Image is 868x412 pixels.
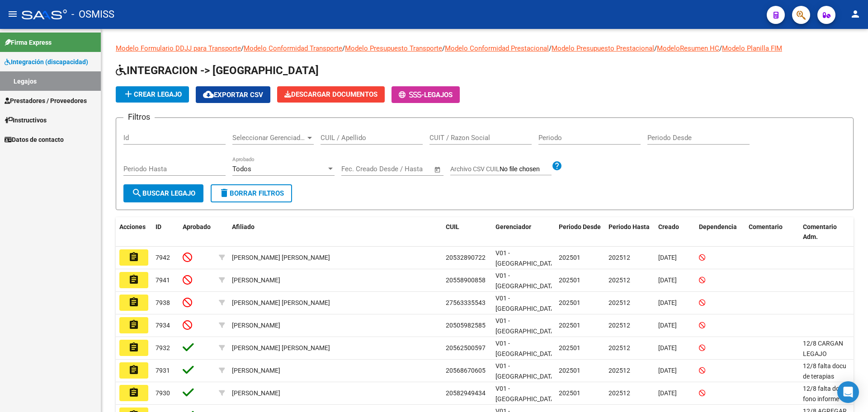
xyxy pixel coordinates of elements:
[495,362,557,380] span: V01 - [GEOGRAPHIC_DATA]
[277,86,385,103] button: Descargar Documentos
[392,86,460,103] button: -Legajos
[5,37,52,47] span: Firma Express
[559,389,580,397] span: 202501
[559,223,601,230] span: Periodo Desde
[609,322,630,329] span: 202512
[341,165,371,173] input: Start date
[5,135,64,145] span: Datos de contacto
[559,254,580,261] span: 202501
[446,276,486,284] span: 20558900858
[658,367,677,374] span: [DATE]
[424,91,453,99] span: Legajos
[232,388,280,398] div: [PERSON_NAME]
[658,254,677,261] span: [DATE]
[446,322,486,329] span: 20505982585
[495,272,557,290] span: V01 - [GEOGRAPHIC_DATA]
[232,165,251,173] span: Todos
[116,44,241,52] a: Modelo Formulario DDJJ para Transporte
[658,276,677,284] span: [DATE]
[5,115,47,125] span: Instructivos
[244,44,342,52] a: Modelo Conformidad Transporte
[609,276,630,284] span: 202512
[445,44,549,52] a: Modelo Conformidad Prestacional
[128,387,139,398] mat-icon: assignment
[132,187,142,198] mat-icon: search
[179,217,215,247] datatable-header-cell: Aprobado
[695,217,745,247] datatable-header-cell: Dependencia
[722,44,782,52] a: Modelo Planilla FIM
[232,343,330,353] div: [PERSON_NAME] [PERSON_NAME]
[446,254,486,261] span: 20532890722
[219,187,230,198] mat-icon: delete
[559,367,580,374] span: 202501
[495,223,531,230] span: Gerenciador
[119,223,146,230] span: Acciones
[71,5,114,24] span: - OSMISS
[749,223,783,230] span: Comentario
[116,64,319,77] span: INTEGRACION -> [GEOGRAPHIC_DATA]
[495,295,557,312] span: V01 - [GEOGRAPHIC_DATA]
[495,385,557,403] span: V01 - [GEOGRAPHIC_DATA]
[156,254,170,261] span: 7942
[379,165,423,173] input: End date
[658,344,677,351] span: [DATE]
[232,253,330,263] div: [PERSON_NAME] [PERSON_NAME]
[211,184,292,202] button: Borrar Filtros
[156,389,170,397] span: 7930
[605,217,655,247] datatable-header-cell: Periodo Hasta
[399,91,424,99] span: -
[803,362,846,380] span: 12/8 falta docu de terapias
[658,299,677,306] span: [DATE]
[609,299,630,306] span: 202512
[446,389,486,397] span: 20582949434
[156,344,170,351] span: 7932
[228,217,442,247] datatable-header-cell: Afiliado
[655,217,695,247] datatable-header-cell: Creado
[658,322,677,329] span: [DATE]
[559,322,580,329] span: 202501
[5,57,88,67] span: Integración (discapacidad)
[232,134,306,142] span: Seleccionar Gerenciador
[128,319,139,330] mat-icon: assignment
[128,274,139,285] mat-icon: assignment
[156,322,170,329] span: 7934
[609,389,630,397] span: 202512
[442,217,492,247] datatable-header-cell: CUIL
[196,86,270,103] button: Exportar CSV
[799,217,854,247] datatable-header-cell: Comentario Adm.
[658,223,679,230] span: Creado
[128,297,139,308] mat-icon: assignment
[559,344,580,351] span: 202501
[203,91,263,99] span: Exportar CSV
[446,344,486,351] span: 20562500597
[500,165,552,173] input: Archivo CSV CUIL
[116,217,152,247] datatable-header-cell: Acciones
[850,9,861,19] mat-icon: person
[495,340,557,357] span: V01 - [GEOGRAPHIC_DATA]
[609,367,630,374] span: 202512
[345,44,442,52] a: Modelo Presupuesto Transporte
[837,381,859,403] div: Open Intercom Messenger
[555,217,605,247] datatable-header-cell: Periodo Desde
[123,90,182,98] span: Crear Legajo
[658,389,677,397] span: [DATE]
[495,249,557,267] span: V01 - [GEOGRAPHIC_DATA]
[284,90,377,98] span: Descargar Documentos
[803,223,837,241] span: Comentario Adm.
[116,86,189,103] button: Crear Legajo
[446,367,486,374] span: 20568670605
[156,223,161,230] span: ID
[450,165,500,173] span: Archivo CSV CUIL
[232,275,280,286] div: [PERSON_NAME]
[128,365,139,375] mat-icon: assignment
[5,96,87,106] span: Prestadores / Proveedores
[609,344,630,351] span: 202512
[7,9,18,19] mat-icon: menu
[123,184,203,202] button: Buscar Legajo
[495,317,557,335] span: V01 - [GEOGRAPHIC_DATA]
[609,254,630,261] span: 202512
[492,217,555,247] datatable-header-cell: Gerenciador
[552,44,654,52] a: Modelo Presupuesto Prestacional
[128,342,139,353] mat-icon: assignment
[609,223,650,230] span: Periodo Hasta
